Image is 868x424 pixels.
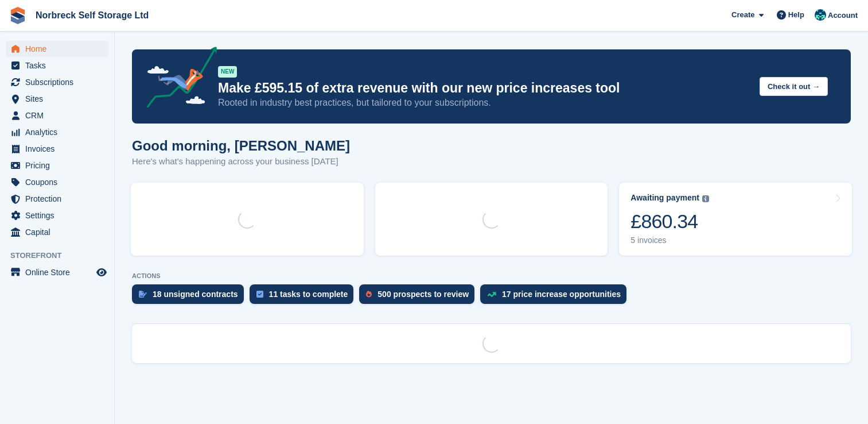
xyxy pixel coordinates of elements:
a: menu [6,224,108,240]
img: Sally King [815,9,826,21]
span: Home [25,41,94,57]
a: Preview store [95,265,108,279]
a: 500 prospects to review [359,284,480,310]
a: Norbreck Self Storage Ltd [31,6,153,25]
img: icon-info-grey-7440780725fd019a000dd9b08b2336e03edf1995a4989e88bcd33f0948082b44.svg [702,195,709,202]
a: menu [6,141,108,157]
img: price_increase_opportunities-93ffe204e8149a01c8c9dc8f82e8f89637d9d84a8eef4429ea346261dce0b2c0.svg [487,292,496,297]
span: Sites [25,91,94,107]
a: menu [6,157,108,174]
span: Help [788,9,804,21]
span: Account [828,10,858,21]
a: menu [6,91,108,107]
span: Protection [25,191,94,207]
a: menu [6,174,108,190]
button: Check it out → [760,77,828,96]
p: ACTIONS [132,272,851,280]
span: CRM [25,107,94,124]
span: Storefront [10,250,114,261]
a: 17 price increase opportunities [480,284,632,310]
span: Settings [25,207,94,223]
a: menu [6,124,108,140]
span: Create [731,9,754,21]
img: task-75834270c22a3079a89374b754ae025e5fb1db73e45f91037f5363f120a921f8.svg [256,291,263,298]
span: Coupons [25,174,94,190]
div: 18 unsigned contracts [153,290,238,299]
a: menu [6,207,108,223]
span: Capital [25,224,94,240]
img: contract_signature_icon-13c848040528278c33f63329250d36e43548de30e8caae1d1a13099fd9432cc5.svg [139,291,147,298]
div: 500 prospects to review [377,290,469,299]
div: Awaiting payment [630,193,699,203]
div: £860.34 [630,210,709,233]
div: 11 tasks to complete [269,290,348,299]
img: price-adjustments-announcement-icon-8257ccfd72463d97f412b2fc003d46551f7dbcb40ab6d574587a9cd5c0d94... [137,47,217,112]
a: menu [6,264,108,280]
div: 17 price increase opportunities [502,290,621,299]
span: Invoices [25,141,94,157]
a: 18 unsigned contracts [132,284,250,310]
span: Tasks [25,57,94,74]
div: NEW [218,66,237,78]
h1: Good morning, [PERSON_NAME] [132,138,350,153]
a: menu [6,107,108,124]
a: menu [6,191,108,207]
a: 11 tasks to complete [250,284,360,310]
a: Awaiting payment £860.34 5 invoices [619,183,852,256]
div: 5 invoices [630,236,709,245]
a: menu [6,41,108,57]
p: Here's what's happening across your business [DATE] [132,155,350,168]
a: menu [6,74,108,90]
p: Make £595.15 of extra revenue with our new price increases tool [218,80,750,97]
span: Online Store [25,264,94,280]
span: Subscriptions [25,74,94,90]
p: Rooted in industry best practices, but tailored to your subscriptions. [218,97,750,109]
span: Analytics [25,124,94,140]
img: prospect-51fa495bee0391a8d652442698ab0144808aea92771e9ea1ae160a38d050c398.svg [366,291,372,298]
span: Pricing [25,157,94,174]
img: stora-icon-8386f47178a22dfd0bd8f6a31ec36ba5ce8667c1dd55bd0f319d3a0aa187defe.svg [9,7,26,24]
a: menu [6,57,108,74]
